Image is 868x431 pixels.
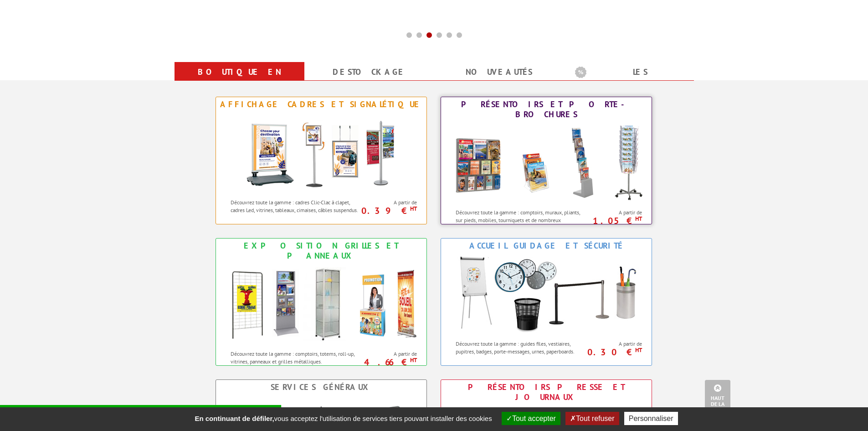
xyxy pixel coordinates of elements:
p: 4.66 € [359,359,417,365]
img: Affichage Cadres et Signalétique [237,112,406,194]
sup: HT [635,215,642,223]
sup: HT [635,346,642,354]
a: Présentoirs et Porte-brochures Présentoirs et Porte-brochures Découvrez toute la gamme : comptoir... [441,97,652,224]
span: A partir de [363,199,417,206]
span: A partir de [363,350,417,358]
a: Accueil Guidage et Sécurité Accueil Guidage et Sécurité Découvrez toute la gamme : guides files, ... [441,238,652,366]
p: Découvrez toute la gamme : comptoirs, muraux, pliants, sur pieds, mobiles, tourniquets et de nomb... [456,208,586,232]
div: Affichage Cadres et Signalétique [218,99,424,109]
img: Exposition Grilles et Panneaux [221,263,421,345]
a: nouveautés [445,64,553,80]
button: Personnaliser (fenêtre modale) [624,412,678,425]
span: A partir de [588,340,642,348]
p: Découvrez toute la gamme : comptoirs, totems, roll-up, vitrines, panneaux et grilles métalliques. [231,350,360,365]
p: Découvrez toute la gamme : cadres Clic-Clac à clapet, cadres Led, vitrines, tableaux, cimaises, c... [231,198,360,214]
b: Les promotions [575,64,689,82]
a: Exposition Grilles et Panneaux Exposition Grilles et Panneaux Découvrez toute la gamme : comptoir... [216,238,427,366]
sup: HT [410,356,417,364]
span: A partir de [588,209,642,216]
div: Accueil Guidage et Sécurité [443,241,649,251]
a: Les promotions [575,64,683,97]
a: Affichage Cadres et Signalétique Affichage Cadres et Signalétique Découvrez toute la gamme : cadr... [216,97,427,224]
div: Services Généraux [218,382,424,392]
div: Présentoirs et Porte-brochures [443,99,649,119]
a: Haut de la page [705,380,730,417]
sup: HT [410,205,417,213]
div: Exposition Grilles et Panneaux [218,241,424,261]
img: Accueil Guidage et Sécurité [446,253,647,335]
p: 1.05 € [584,218,642,223]
p: 0.39 € [359,208,417,213]
strong: En continuant de défiler, [195,415,274,422]
p: Découvrez toute la gamme : guides files, vestiaires, pupitres, badges, porte-messages, urnes, pap... [456,340,586,355]
a: Boutique en ligne [185,64,293,97]
p: 0.30 € [584,349,642,355]
a: Destockage [315,64,423,80]
button: Tout accepter [502,412,560,425]
span: vous acceptez l'utilisation de services tiers pouvant installer des cookies [190,415,496,422]
button: Tout refuser [565,412,619,425]
div: Présentoirs Presse et Journaux [443,382,649,402]
img: Présentoirs et Porte-brochures [446,122,647,204]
